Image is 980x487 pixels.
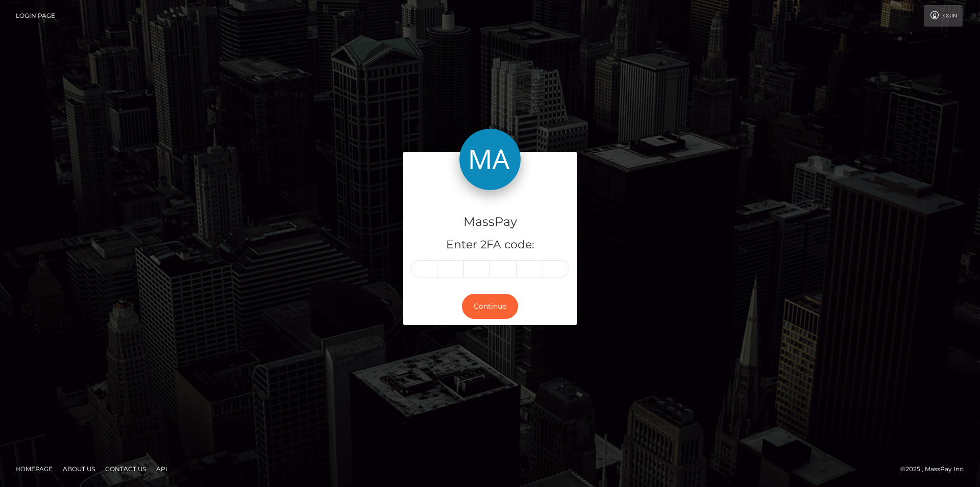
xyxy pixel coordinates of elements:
[101,461,150,477] a: Contact Us
[900,463,972,475] div: © 2025 , MassPay Inc.
[11,461,57,477] a: Homepage
[459,129,521,190] img: MassPay
[462,294,518,319] button: Continue
[16,5,55,27] a: Login Page
[411,213,569,231] h4: MassPay
[59,461,99,477] a: About Us
[924,5,963,27] a: Login
[411,237,569,253] h5: Enter 2FA code:
[152,461,171,477] a: API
